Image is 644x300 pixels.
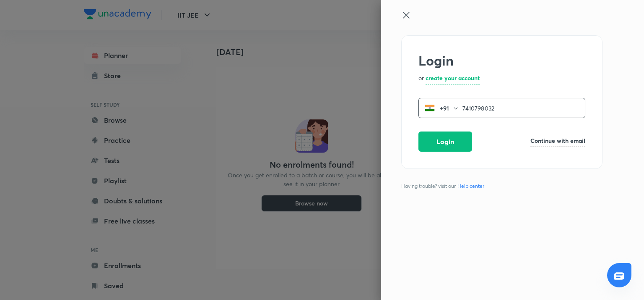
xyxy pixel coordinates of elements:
img: India [425,103,435,113]
h2: Login [418,53,585,68]
input: Enter your mobile number [462,100,585,117]
h6: Continue with email [530,136,585,145]
p: or [418,74,424,84]
p: +91 [435,104,452,113]
span: Having trouble? visit our [401,182,488,190]
a: Continue with email [530,136,585,147]
a: Help center [456,182,486,190]
h6: create your account [426,74,480,82]
button: Login [418,132,472,152]
a: create your account [426,74,480,84]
